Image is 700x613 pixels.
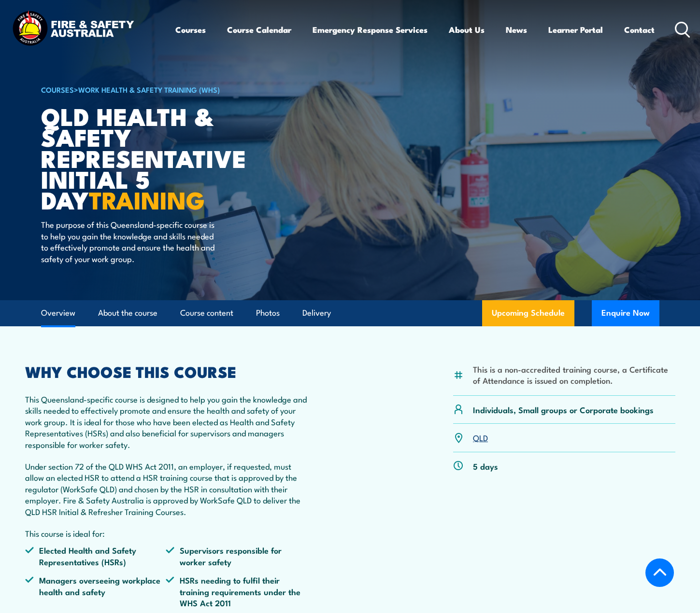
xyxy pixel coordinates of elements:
[473,404,654,415] p: Individuals, Small groups or Corporate bookings
[25,393,307,450] p: This Queensland-specific course is designed to help you gain the knowledge and skills needed to e...
[482,300,574,326] a: Upcoming Schedule
[25,364,307,378] h2: WHY CHOOSE THIS COURSE
[41,84,280,95] h6: >
[227,17,291,42] a: Course Calendar
[449,17,485,42] a: About Us
[25,544,166,567] li: Elected Health and Safety Representatives (HSRs)
[166,544,307,567] li: Supervisors responsible for worker safety
[473,460,498,472] p: 5 days
[41,219,217,264] p: The purpose of this Queensland-specific course is to help you gain the knowledge and skills neede...
[25,460,307,517] p: Under section 72 of the QLD WHS Act 2011, an employer, if requested, must allow an elected HSR to...
[98,300,157,326] a: About the course
[473,432,488,443] a: QLD
[41,84,74,95] a: COURSES
[175,17,206,42] a: Courses
[313,17,428,42] a: Emergency Response Services
[78,84,220,95] a: Work Health & Safety Training (WHS)
[25,528,307,539] p: This course is ideal for:
[89,181,205,218] strong: TRAINING
[302,300,331,326] a: Delivery
[166,574,307,608] li: HSRs needing to fulfil their training requirements under the WHS Act 2011
[41,300,75,326] a: Overview
[41,105,280,209] h1: QLD Health & Safety Representative Initial 5 Day
[473,363,675,386] li: This is a non-accredited training course, a Certificate of Attendance is issued on completion.
[548,17,603,42] a: Learner Portal
[592,300,659,326] button: Enquire Now
[506,17,527,42] a: News
[180,300,233,326] a: Course content
[25,574,166,608] li: Managers overseeing workplace health and safety
[256,300,280,326] a: Photos
[624,17,655,42] a: Contact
